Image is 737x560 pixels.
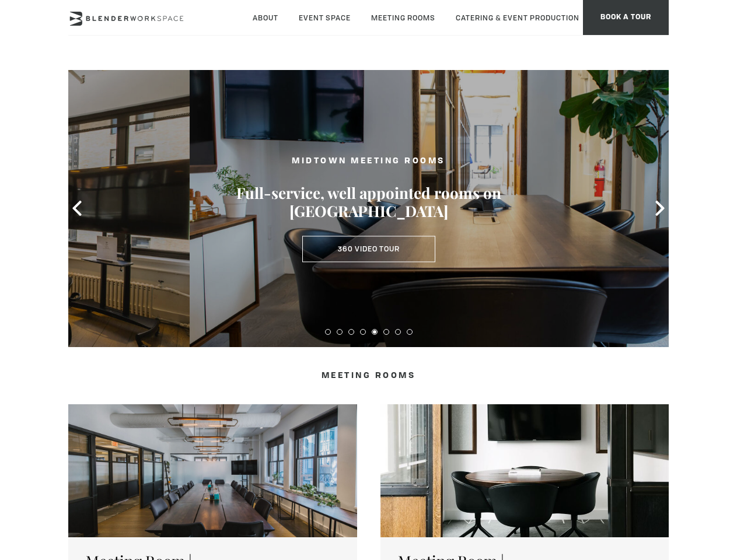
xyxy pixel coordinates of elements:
h4: Meeting Rooms [127,370,610,381]
a: 360 Video Tour [302,236,435,262]
iframe: Chat Widget [527,411,737,560]
h3: Full-service, well appointed rooms on [GEOGRAPHIC_DATA] [235,184,503,220]
h2: MIDTOWN MEETING ROOMS [235,155,503,169]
